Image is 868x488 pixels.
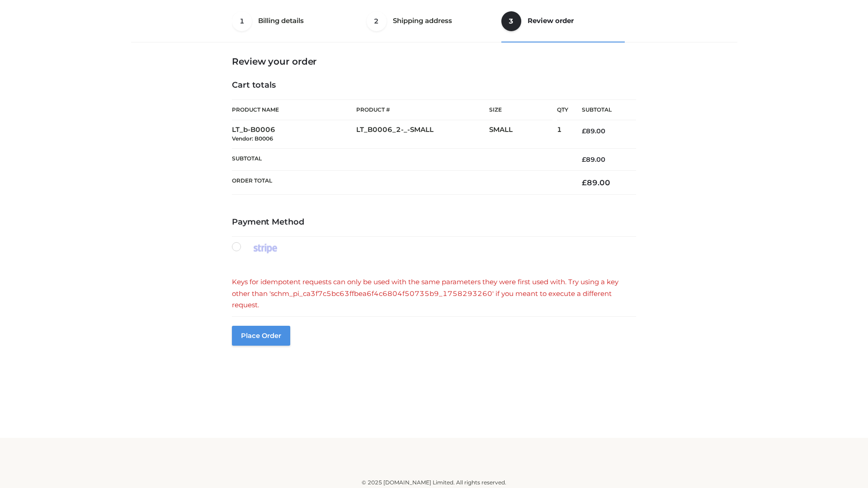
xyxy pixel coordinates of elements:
[356,99,489,120] th: Product #
[582,155,586,164] span: £
[134,478,734,487] div: © 2025 [DOMAIN_NAME] Limited. All rights reserved.
[557,99,568,120] th: Qty
[582,178,610,187] bdi: 89.00
[232,171,568,195] th: Order Total
[356,120,489,149] td: LT_B0006_2-_-SMALL
[232,217,636,227] h4: Payment Method
[489,100,552,120] th: Size
[232,120,356,149] td: LT_b-B0006
[232,135,273,142] small: Vendor: B0006
[582,127,605,135] bdi: 89.00
[582,178,587,187] span: £
[232,56,636,67] h3: Review your order
[232,99,356,120] th: Product Name
[232,276,636,311] div: Keys for idempotent requests can only be used with the same parameters they were first used with....
[489,120,557,149] td: SMALL
[557,120,568,149] td: 1
[232,148,568,170] th: Subtotal
[568,100,636,120] th: Subtotal
[232,80,636,90] h4: Cart totals
[582,155,605,164] bdi: 89.00
[232,326,290,346] button: Place order
[582,127,586,135] span: £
